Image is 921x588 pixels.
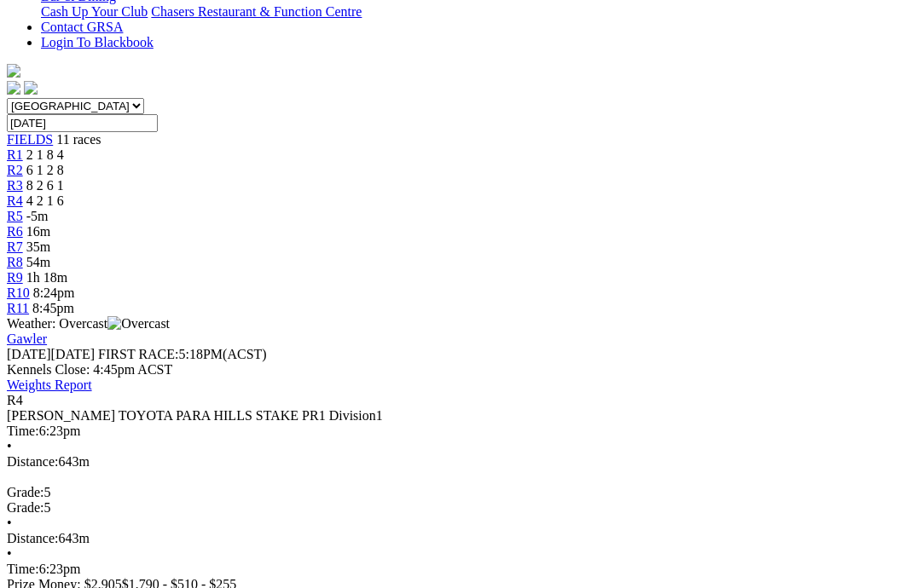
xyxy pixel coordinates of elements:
div: 643m [7,531,914,546]
span: 8:24pm [33,285,75,300]
a: R8 [7,255,23,269]
span: 8 2 6 1 [26,178,64,193]
img: logo-grsa-white.png [7,64,20,78]
span: [DATE] [7,347,95,361]
a: R10 [7,285,30,300]
span: Time: [7,562,39,576]
div: Kennels Close: 4:45pm ACST [7,362,914,378]
span: 16m [26,224,50,239]
span: • [7,516,12,530]
div: Bar & Dining [41,4,914,20]
a: R1 [7,147,23,162]
span: FIRST RACE: [98,347,178,361]
div: 6:23pm [7,562,914,577]
span: Grade: [7,500,44,515]
span: 54m [26,255,50,269]
a: Gawler [7,331,47,346]
a: R9 [7,270,23,285]
span: 6 1 2 8 [26,163,64,177]
span: 4 2 1 6 [26,193,64,208]
span: 11 races [56,132,101,147]
a: R11 [7,301,29,315]
span: 35m [26,239,50,254]
a: Cash Up Your Club [41,4,148,19]
span: Distance: [7,454,58,469]
a: R2 [7,163,23,177]
img: facebook.svg [7,81,20,95]
span: 2 1 8 4 [26,147,64,162]
a: Chasers Restaurant & Function Centre [151,4,362,19]
span: 8:45pm [32,301,74,315]
div: 643m [7,454,914,470]
span: 5:18PM(ACST) [98,347,267,361]
div: 5 [7,485,914,500]
a: Login To Blackbook [41,35,153,49]
span: Grade: [7,485,44,499]
span: Weather: Overcast [7,316,170,331]
span: Distance: [7,531,58,545]
a: Weights Report [7,378,92,392]
span: • [7,546,12,561]
a: R4 [7,193,23,208]
span: [DATE] [7,347,51,361]
span: 1h 18m [26,270,67,285]
div: 6:23pm [7,424,914,439]
a: R3 [7,178,23,193]
span: Time: [7,424,39,438]
a: FIELDS [7,132,53,147]
a: Contact GRSA [41,20,123,34]
input: Select date [7,114,158,132]
span: R4 [7,393,23,407]
span: • [7,439,12,453]
span: -5m [26,209,49,223]
img: twitter.svg [24,81,38,95]
img: Overcast [107,316,170,331]
a: R5 [7,209,23,223]
a: R6 [7,224,23,239]
div: 5 [7,500,914,516]
a: R7 [7,239,23,254]
div: [PERSON_NAME] TOYOTA PARA HILLS STAKE PR1 Division1 [7,408,914,424]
